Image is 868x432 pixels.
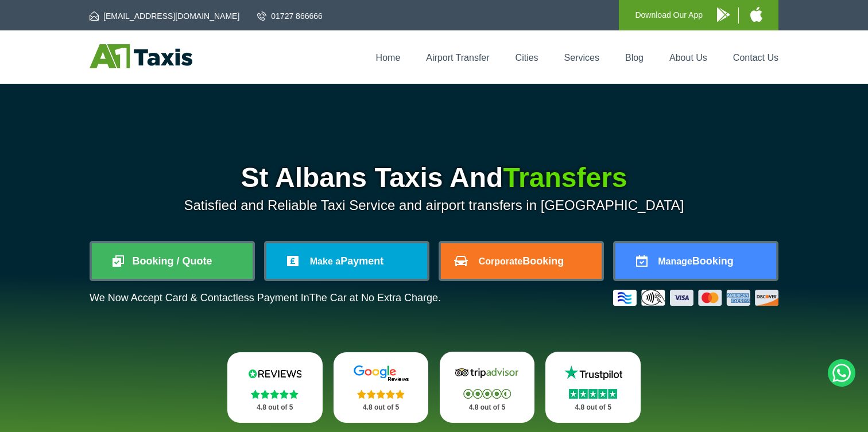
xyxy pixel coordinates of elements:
span: Make a [310,256,340,266]
a: 01727 866666 [257,10,323,22]
a: About Us [669,53,707,63]
h1: St Albans Taxis And [90,164,778,192]
a: [EMAIL_ADDRESS][DOMAIN_NAME] [90,10,239,22]
a: CorporateBooking [441,243,602,279]
a: Blog [625,53,644,63]
img: Tripadvisor [452,364,521,382]
p: Download Our App [635,8,703,22]
img: A1 Taxis St Albans LTD [90,44,192,68]
p: 4.8 out of 5 [452,400,522,415]
p: We Now Accept Card & Contactless Payment In [90,292,441,304]
p: Satisfied and Reliable Taxi Service and airport transfers in [GEOGRAPHIC_DATA] [90,197,778,213]
img: Stars [463,389,511,399]
a: Airport Transfer [426,53,489,63]
img: A1 Taxis Android App [717,7,730,22]
a: Booking / Quote [92,243,253,279]
span: Transfers [503,162,627,193]
a: Make aPayment [266,243,427,279]
span: Corporate [479,256,522,266]
p: 4.8 out of 5 [240,400,310,415]
img: Stars [569,389,617,399]
a: Trustpilot Stars 4.8 out of 5 [545,352,641,423]
a: Services [564,53,599,63]
a: Contact Us [733,53,778,63]
a: Google Stars 4.8 out of 5 [334,352,429,423]
a: Reviews.io Stars 4.8 out of 5 [227,352,323,423]
p: 4.8 out of 5 [558,400,628,415]
img: Trustpilot [559,364,627,382]
span: Manage [658,256,692,266]
img: Credit And Debit Cards [613,290,778,306]
a: Home [376,53,401,63]
span: The Car at No Extra Charge. [309,292,441,303]
img: A1 Taxis iPhone App [750,7,762,22]
a: Cities [516,53,538,63]
img: Reviews.io [241,365,309,382]
a: ManageBooking [615,243,776,279]
img: Stars [357,390,405,399]
img: Google [347,365,416,382]
p: 4.8 out of 5 [346,400,416,415]
img: Stars [251,390,299,399]
a: Tripadvisor Stars 4.8 out of 5 [440,352,535,423]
